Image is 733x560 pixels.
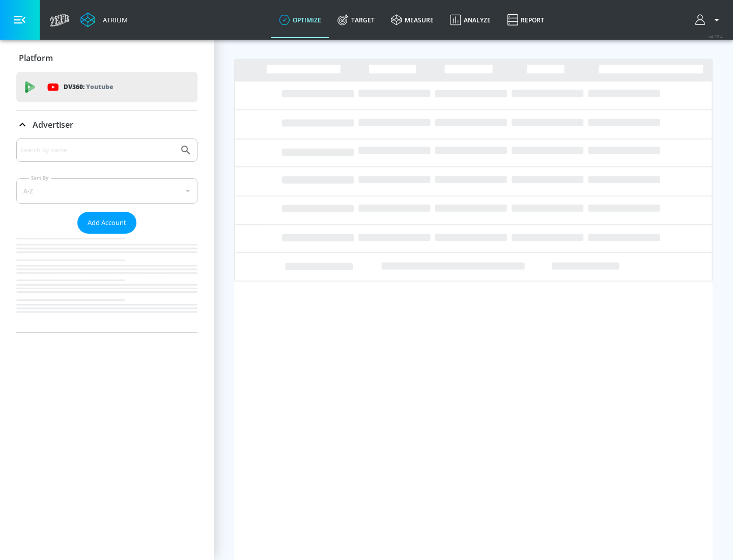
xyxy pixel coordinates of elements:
div: Advertiser [16,110,198,139]
div: Advertiser [16,138,198,332]
span: Add Account [88,217,126,229]
div: DV360: Youtube [16,72,198,102]
label: Sort By [29,175,51,181]
div: A-Z [16,178,198,204]
a: Atrium [80,12,128,27]
a: Analyze [442,2,499,38]
a: optimize [271,2,329,38]
span: v 4.25.4 [709,34,723,39]
div: Atrium [99,15,128,24]
button: Add Account [77,212,136,234]
p: DV360: [64,81,113,93]
p: Advertiser [33,119,73,130]
a: measure [383,2,442,38]
p: Platform [19,52,53,64]
a: Target [329,2,383,38]
input: Search by name [20,144,175,157]
p: Youtube [86,81,113,92]
nav: list of Advertiser [16,234,198,332]
a: Report [499,2,552,38]
div: Platform [16,44,198,72]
